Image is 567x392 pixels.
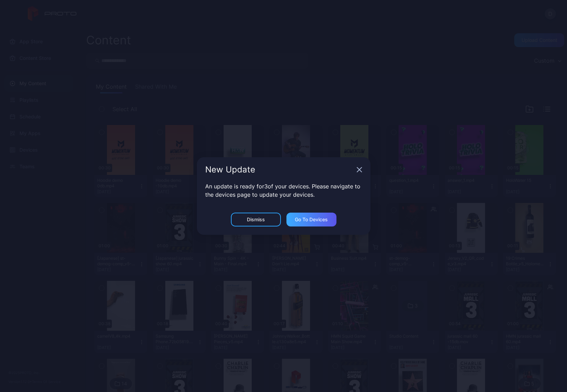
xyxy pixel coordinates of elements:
button: Go to devices [286,213,336,226]
button: Dismiss [231,213,281,226]
div: New Update [205,166,354,174]
p: An update is ready for 3 of your devices. Please navigate to the devices page to update your devi... [205,182,362,199]
div: Dismiss [247,217,265,222]
div: Go to devices [295,217,328,222]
